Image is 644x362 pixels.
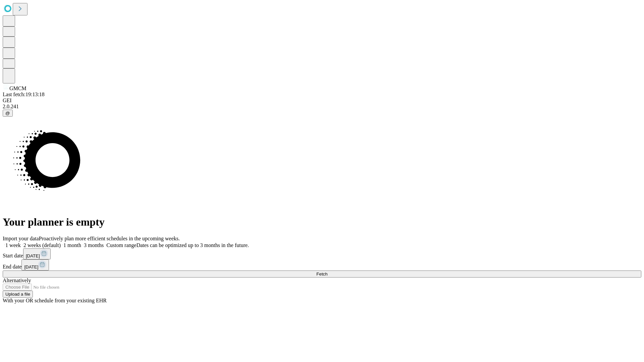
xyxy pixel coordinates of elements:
[3,110,13,117] button: @
[3,248,641,259] div: Start date
[3,278,31,283] span: Alternatively
[316,271,327,277] span: Fetch
[23,242,61,248] span: 2 weeks (default)
[137,242,249,248] span: Dates can be optimized up to 3 months in the future.
[84,242,104,248] span: 3 months
[26,253,40,258] span: [DATE]
[3,259,641,270] div: End date
[21,259,49,270] button: [DATE]
[3,291,33,298] button: Upload a file
[106,242,136,248] span: Custom range
[3,104,641,110] div: 2.0.241
[3,92,45,97] span: Last fetch: 19:13:18
[3,298,107,303] span: With your OR schedule from your existing EHR
[3,236,39,241] span: Import your data
[3,270,641,278] button: Fetch
[23,248,51,259] button: [DATE]
[3,216,641,228] h1: Your planner is empty
[63,242,81,248] span: 1 month
[9,85,26,91] span: GMCM
[39,236,180,241] span: Proactively plan more efficient schedules in the upcoming weeks.
[24,264,38,269] span: [DATE]
[5,242,21,248] span: 1 week
[3,98,641,104] div: GEI
[5,111,10,116] span: @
